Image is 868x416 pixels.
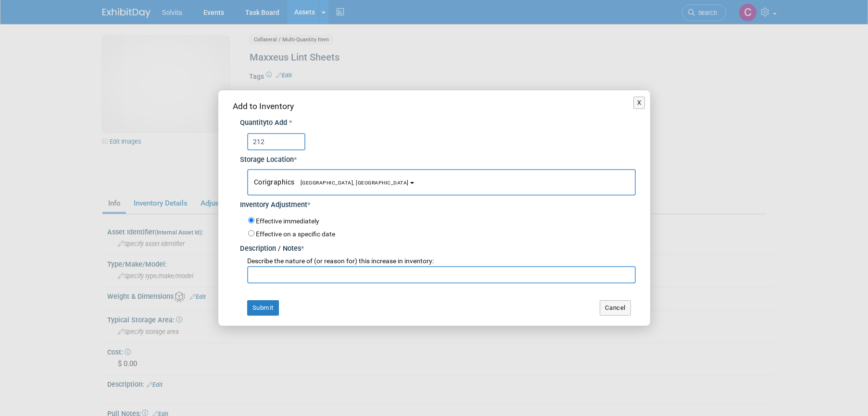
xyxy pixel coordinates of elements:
button: Submit [247,300,279,316]
div: Description / Notes [240,239,636,254]
span: to Add [266,119,287,127]
div: Storage Location [240,150,636,165]
span: Describe the nature of (or reason for) this increase in inventory: [247,257,434,265]
label: Effective on a specific date [256,230,335,238]
div: Inventory Adjustment [240,196,636,210]
span: Add to Inventory [233,101,294,111]
span: [GEOGRAPHIC_DATA], [GEOGRAPHIC_DATA] [295,180,409,186]
label: Effective immediately [256,217,319,226]
button: X [633,97,645,109]
span: Corigraphics [254,178,409,186]
button: Corigraphics[GEOGRAPHIC_DATA], [GEOGRAPHIC_DATA] [247,169,636,196]
div: Quantity [240,118,636,128]
button: Cancel [600,300,631,316]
